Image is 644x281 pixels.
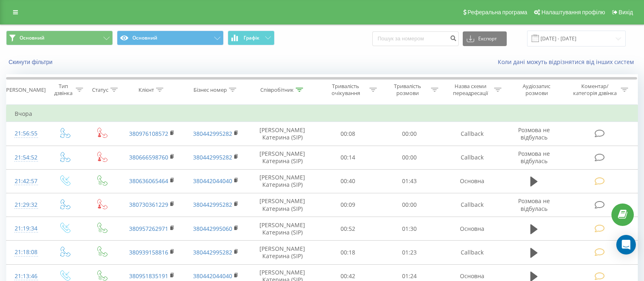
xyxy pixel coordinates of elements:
[193,153,232,161] a: 380442995282
[468,9,528,15] span: Реферальна програма
[378,241,440,264] td: 01:23
[15,221,37,237] div: 21:19:34
[129,201,168,208] a: 380730361229
[440,169,504,193] td: Основна
[248,169,317,193] td: [PERSON_NAME] Катерина (SIP)
[248,241,317,264] td: [PERSON_NAME] Катерина (SIP)
[372,31,459,46] input: Пошук за номером
[448,83,492,97] div: Назва схеми переадресації
[129,153,168,161] a: 380666598760
[129,130,168,137] a: 380976108572
[386,83,429,97] div: Тривалість розмови
[518,126,550,141] span: Розмова не відбулась
[117,31,224,45] button: Основний
[317,169,378,193] td: 00:40
[248,146,317,169] td: [PERSON_NAME] Катерина (SIP)
[518,150,550,165] span: Розмова не відбулась
[512,83,561,97] div: Аудіозапис розмови
[15,150,37,166] div: 21:54:52
[193,177,232,185] a: 380442044040
[463,31,507,46] button: Експорт
[244,35,259,41] span: Графік
[518,197,550,212] span: Розмова не відбулась
[193,272,232,280] a: 380442044040
[7,106,638,122] td: Вчора
[440,193,504,217] td: Callback
[193,86,227,93] div: Бізнес номер
[616,235,636,254] div: Open Intercom Messenger
[193,248,232,256] a: 380442995282
[193,201,232,208] a: 380442995282
[193,130,232,137] a: 380442995282
[619,9,633,15] span: Вихід
[129,177,168,185] a: 380636065464
[129,248,168,256] a: 380939158816
[440,122,504,146] td: Callback
[378,217,440,241] td: 01:30
[378,169,440,193] td: 01:43
[378,122,440,146] td: 00:00
[541,9,605,15] span: Налаштування профілю
[15,126,37,142] div: 21:56:55
[15,197,37,213] div: 21:29:32
[260,86,294,93] div: Співробітник
[6,31,113,45] button: Основний
[378,146,440,169] td: 00:00
[571,83,619,97] div: Коментар/категорія дзвінка
[440,217,504,241] td: Основна
[6,58,57,66] button: Скинути фільтри
[317,122,378,146] td: 00:08
[248,193,317,217] td: [PERSON_NAME] Катерина (SIP)
[228,31,275,45] button: Графік
[129,225,168,232] a: 380957262971
[53,83,74,97] div: Тип дзвінка
[317,217,378,241] td: 00:52
[317,193,378,217] td: 00:09
[248,217,317,241] td: [PERSON_NAME] Катерина (SIP)
[4,86,46,93] div: [PERSON_NAME]
[378,193,440,217] td: 00:00
[193,225,232,232] a: 380442995060
[317,241,378,264] td: 00:18
[498,58,638,66] a: Коли дані можуть відрізнятися вiд інших систем
[129,272,168,280] a: 380951835191
[92,86,108,93] div: Статус
[20,35,44,41] span: Основний
[248,122,317,146] td: [PERSON_NAME] Катерина (SIP)
[317,146,378,169] td: 00:14
[15,244,37,260] div: 21:18:08
[440,241,504,264] td: Callback
[440,146,504,169] td: Callback
[138,86,154,93] div: Клієнт
[324,83,367,97] div: Тривалість очікування
[15,173,37,189] div: 21:42:57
